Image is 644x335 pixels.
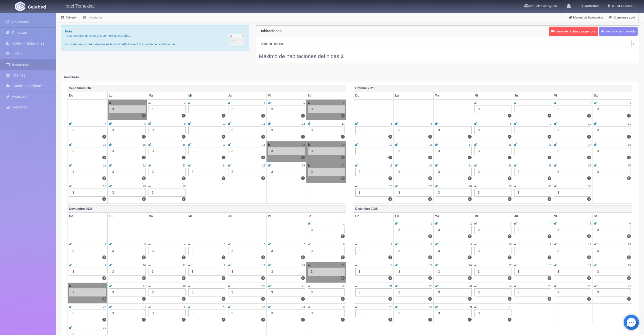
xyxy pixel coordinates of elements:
[394,92,434,99] th: Lu
[554,226,591,234] div: 3
[227,92,267,99] th: Ju
[102,255,106,259] label: 3
[228,268,265,276] div: 3
[301,276,305,280] label: 3
[468,234,472,238] label: 3
[514,147,551,155] div: 3
[142,135,146,139] label: 3
[474,288,511,296] div: 3
[627,156,631,159] label: 3
[587,276,591,280] label: 3
[308,147,345,155] div: 3
[508,234,511,238] label: 3
[188,168,225,176] div: 3
[308,288,345,296] div: 3
[395,168,432,176] div: 3
[69,168,106,176] div: 3
[142,318,146,322] label: 3
[148,168,186,176] div: 3
[69,268,106,276] div: 3
[188,105,225,113] div: 3
[594,247,631,255] div: 3
[148,147,186,155] div: 3
[435,247,472,255] div: 3
[341,114,344,118] label: 0
[188,247,225,255] div: 3
[474,168,511,176] div: 3
[474,105,511,113] div: 3
[395,268,432,276] div: 3
[468,297,472,301] label: 3
[341,255,344,259] label: 3
[587,156,591,159] label: 3
[107,92,147,99] th: Lu
[182,197,186,201] label: 3
[435,147,472,155] div: 3
[102,135,106,139] label: 3
[388,176,392,180] label: 3
[228,126,265,134] div: 3
[355,126,392,134] div: 3
[611,4,632,8] span: RECEPCION
[148,309,186,317] div: 3
[182,255,186,259] label: 3
[554,105,591,113] div: 3
[508,255,511,259] label: 3
[222,135,225,139] label: 3
[587,176,591,180] label: 1
[301,318,305,322] label: 3
[182,135,186,139] label: 3
[147,92,187,99] th: Ma
[468,197,472,201] label: 3
[308,226,345,234] div: 3
[68,85,346,92] th: Septiembre 2025
[435,168,472,176] div: 3
[508,114,511,118] label: 3
[261,318,265,322] label: 3
[144,102,146,104] small: 1
[388,197,392,201] label: 3
[188,126,225,134] div: 3
[514,247,551,255] div: 3
[468,276,472,280] label: 3
[308,105,345,113] div: 3
[308,309,345,317] div: 3
[268,147,305,155] div: 3
[268,168,305,176] div: 3
[508,276,511,280] label: 3
[65,30,73,33] b: Nota:
[228,147,265,155] div: 3
[109,168,146,176] div: 3
[627,255,631,259] label: 3
[267,92,306,99] th: Vi
[548,297,551,301] label: 3
[341,156,344,159] label: 2
[514,226,551,234] div: 3
[587,114,591,118] label: 3
[228,105,265,113] div: 3
[301,114,305,118] label: 3
[587,255,591,259] label: 3
[627,176,631,180] label: 3
[508,135,511,139] label: 3
[184,122,186,125] small: 9
[554,268,591,276] div: 3
[228,247,265,255] div: 3
[468,318,472,322] label: 3
[554,147,591,155] div: 3
[341,53,344,59] b: 3
[508,297,511,301] label: 2
[594,105,631,113] div: 3
[262,122,265,125] small: 11
[63,3,95,9] h4: Hotel Temexkal
[548,176,551,180] label: 1
[553,92,592,99] th: Vi
[590,102,591,104] small: 3
[395,147,432,155] div: 3
[594,226,631,234] div: 3
[308,247,345,255] div: 3
[188,288,225,296] div: 3
[395,189,432,197] div: 3
[395,226,432,234] div: 3
[102,156,106,159] label: 3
